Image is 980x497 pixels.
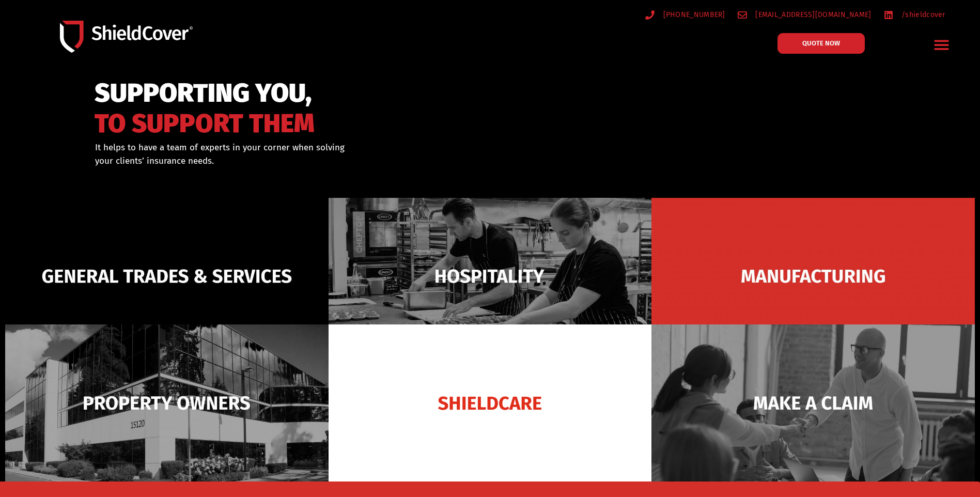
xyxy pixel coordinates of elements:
span: [PHONE_NUMBER] [661,8,725,21]
span: /shieldcover [899,8,945,21]
a: [EMAIL_ADDRESS][DOMAIN_NAME] [738,8,872,21]
span: [EMAIL_ADDRESS][DOMAIN_NAME] [753,8,871,21]
p: your clients’ insurance needs. [95,154,543,168]
a: QUOTE NOW [777,33,865,54]
a: /shieldcover [884,8,945,21]
img: Shield-Cover-Underwriting-Australia-logo-full [60,21,193,53]
div: It helps to have a team of experts in your corner when solving [95,141,543,167]
span: SUPPORTING YOU, [95,83,315,104]
a: [PHONE_NUMBER] [645,8,725,21]
span: QUOTE NOW [802,40,840,46]
div: Menu Toggle [929,33,954,57]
